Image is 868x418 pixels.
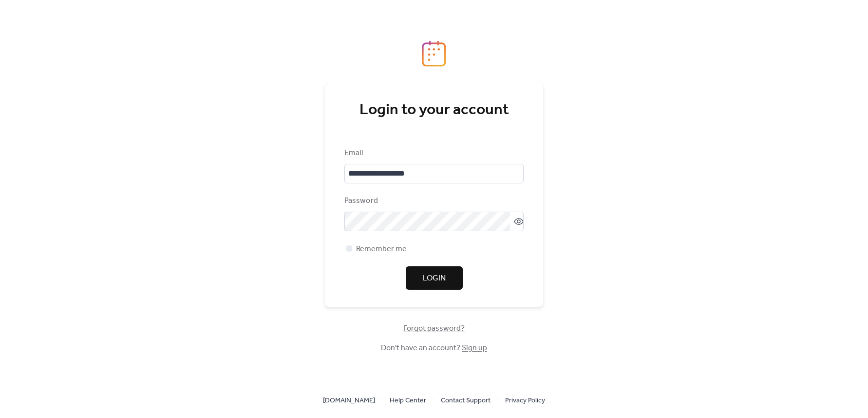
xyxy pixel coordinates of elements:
div: Email [344,147,522,159]
a: Contact Support [441,394,491,406]
span: Forgot password? [403,323,465,335]
span: [DOMAIN_NAME] [323,395,375,407]
div: Login to your account [344,100,524,120]
a: Forgot password? [403,326,465,331]
span: Help Center [390,395,426,407]
span: Don't have an account? [381,342,487,354]
a: [DOMAIN_NAME] [323,394,375,406]
a: Privacy Policy [505,394,545,406]
span: Privacy Policy [505,395,545,407]
span: Login [423,273,446,284]
button: Login [406,266,463,290]
a: Help Center [390,394,426,406]
div: Password [344,195,522,207]
span: Contact Support [441,395,491,407]
span: Remember me [356,243,407,255]
a: Sign up [462,340,487,356]
img: logo [422,40,446,67]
